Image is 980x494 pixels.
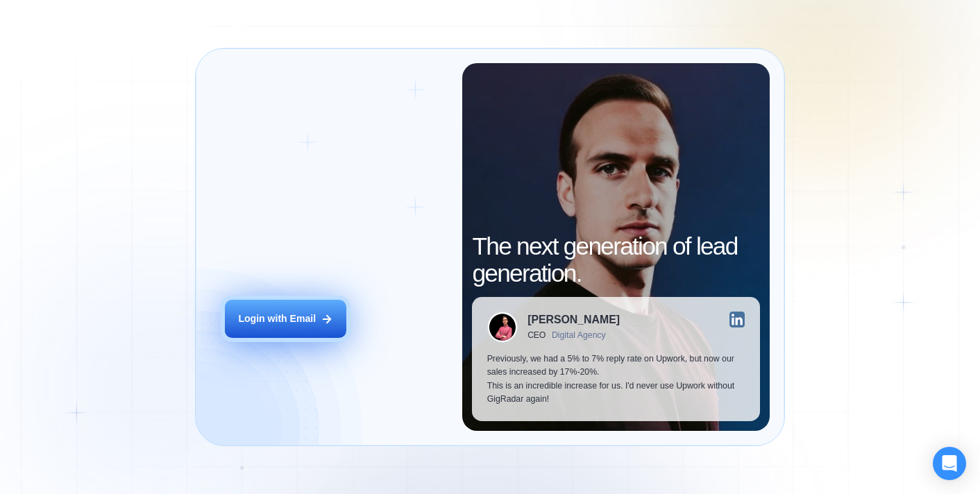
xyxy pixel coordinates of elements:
[527,330,546,340] div: CEO
[552,330,606,340] div: Digital Agency
[527,314,620,325] div: [PERSON_NAME]
[487,352,745,407] p: Previously, we had a 5% to 7% reply rate on Upwork, but now our sales increased by 17%-20%. This ...
[933,447,966,480] div: Open Intercom Messenger
[472,233,759,287] h2: The next generation of lead generation.
[238,312,316,325] div: Login with Email
[225,300,346,338] button: Login with Email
